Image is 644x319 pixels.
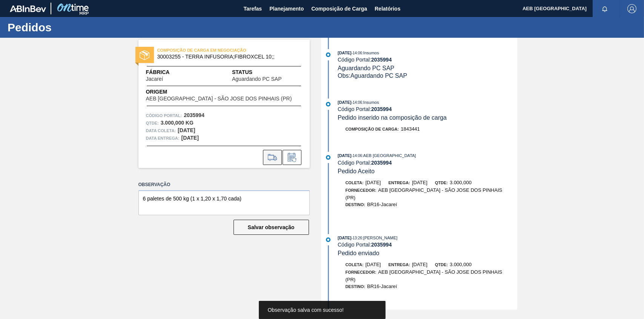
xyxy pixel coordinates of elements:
[138,179,310,190] label: Observação
[283,150,301,165] div: Informar alteração no pedido
[146,76,163,82] span: Jacareí
[157,46,263,54] span: COMPOSIÇÃO DE CARGA EM NEGOCIAÇÃO
[412,262,427,267] span: [DATE]
[338,106,517,112] div: Código Portal:
[371,160,392,166] strong: 2035994
[326,102,330,106] img: atual
[338,160,517,166] div: Código Portal:
[338,72,407,79] span: Obs: Aguardando PC SAP
[161,120,194,126] strong: 3.000,000 KG
[146,68,187,76] span: Fábrica
[338,250,379,256] span: Pedido enviado
[326,52,330,57] img: atual
[371,57,392,63] strong: 2035994
[362,100,379,105] span: : Insumos
[450,262,472,267] span: 3.000,000
[435,180,448,185] span: Qtde:
[138,190,310,215] textarea: 6 paletes de 500 kg (1 x 1,20 x 1,70 cada)
[146,127,176,134] span: Data coleta:
[140,50,149,60] img: status
[375,4,400,13] span: Relatórios
[234,220,309,235] button: Salvar observação
[157,54,294,60] span: 30003255 - TERRA INFUSORIA;FIBROXCEL 10;;
[338,65,394,71] span: Aguardando PC SAP
[346,188,377,193] span: Fornecedor:
[146,119,159,127] span: Qtde :
[232,68,302,76] span: Status
[346,202,366,207] span: Destino:
[338,114,447,121] span: Pedido inserido na composição de carga
[338,100,351,105] span: [DATE]
[146,88,302,96] span: Origem
[389,262,410,267] span: Entrega:
[338,153,351,158] span: [DATE]
[352,154,362,158] span: - 14:06
[627,4,636,13] img: Logout
[326,237,330,242] img: atual
[338,57,517,63] div: Código Portal:
[10,5,46,12] img: TNhmsLtSVTkK8tSr43FrP2fwEKptu5GPRR3wAAAABJRU5ErkJggg==
[362,153,416,158] span: : AEB [GEOGRAPHIC_DATA]
[269,4,304,13] span: Planejamento
[352,236,362,240] span: - 13:26
[412,180,427,185] span: [DATE]
[352,100,362,105] span: - 14:06
[146,112,182,119] span: Código Portal:
[346,127,399,131] span: Composição de Carga :
[450,180,472,185] span: 3.000,000
[338,51,351,55] span: [DATE]
[338,168,375,174] span: Pedido Aceito
[435,262,448,267] span: Qtde:
[232,76,282,82] span: Aguardando PC SAP
[366,262,381,267] span: [DATE]
[367,284,397,289] span: BR16-Jacareí
[146,134,180,142] span: Data entrega:
[243,4,262,13] span: Tarefas
[346,187,503,200] span: AEB [GEOGRAPHIC_DATA] - SÃO JOSE DOS PINHAIS (PR)
[371,106,392,112] strong: 2035994
[389,180,410,185] span: Entrega:
[362,51,379,55] span: : Insumos
[181,135,199,141] strong: [DATE]
[401,126,420,132] span: 1843441
[326,155,330,160] img: atual
[346,262,364,267] span: Coleta:
[268,307,344,313] span: Observação salva com sucesso!
[366,180,381,185] span: [DATE]
[346,270,377,274] span: Fornecedor:
[593,3,617,14] button: Notificações
[184,112,204,118] strong: 2035994
[346,180,364,185] span: Coleta:
[338,242,517,248] div: Código Portal:
[367,202,397,207] span: BR16-Jacareí
[146,96,292,102] span: AEB [GEOGRAPHIC_DATA] - SÃO JOSE DOS PINHAIS (PR)
[311,4,367,13] span: Composição de Carga
[338,236,351,240] span: [DATE]
[346,284,366,289] span: Destino:
[346,269,503,282] span: AEB [GEOGRAPHIC_DATA] - SÃO JOSE DOS PINHAIS (PR)
[178,127,195,133] strong: [DATE]
[8,23,141,32] h1: Pedidos
[362,236,398,240] span: : [PERSON_NAME]
[263,150,282,165] div: Ir para Composição de Carga
[352,51,362,55] span: - 14:06
[371,242,392,248] strong: 2035994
